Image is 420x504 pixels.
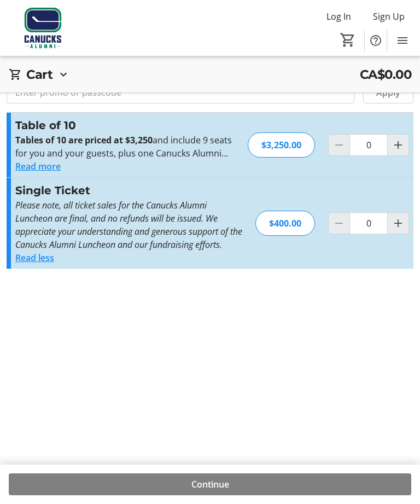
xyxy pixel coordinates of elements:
em: Please note, all ticket sales for the Canucks Alumni Luncheon are final, and no refunds will be i... [15,199,242,251]
button: Read more [15,160,61,173]
input: Table of 10 Quantity [349,134,388,156]
button: Log In [318,8,360,25]
span: Log In [326,10,351,23]
div: $400.00 [255,211,315,236]
button: Cart [338,30,358,50]
button: Menu [392,30,413,51]
h3: Table of 10 [15,117,235,134]
div: $3,250.00 [248,132,315,158]
span: Continue [191,478,229,491]
button: Help [365,30,387,51]
img: Vancouver Canucks Alumni Foundation's Logo [7,8,79,49]
strong: Tables of 10 are priced at $3,250 [15,134,153,146]
button: Continue [9,473,411,495]
button: Increment by one [388,135,409,155]
button: Sign Up [364,8,413,25]
p: and include 9 seats for you and your guests, plus one Canucks Alumni personality. [15,134,235,160]
button: Increment by one [388,213,409,234]
button: Read less [15,251,54,264]
input: Single Ticket Quantity [349,212,388,234]
span: CA$0.00 [360,65,412,84]
span: Sign Up [373,10,405,23]
button: Apply [363,82,413,103]
h2: Cart [26,65,52,84]
h3: Single Ticket [15,182,242,199]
